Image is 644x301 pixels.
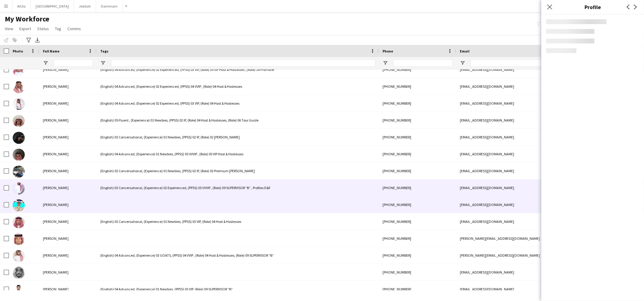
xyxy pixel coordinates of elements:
span: Comms [67,26,81,31]
button: Dammam [96,0,123,12]
div: (English) 04 Advanced, (Experience) 02 Experienced, (PPSS) 03 VIP, (Role) 05 VIP Host & Hostesses... [97,61,379,78]
span: Email [460,49,469,53]
div: [PHONE_NUMBER] [379,196,456,213]
a: Status [35,25,51,33]
span: Phone [383,49,393,53]
span: Full Name [43,49,59,53]
img: Abdulaziz Alsuraihi [13,166,25,178]
span: [PERSON_NAME] [43,236,69,241]
img: Abdulaziz Ashour [13,182,25,195]
div: [EMAIL_ADDRESS][DOMAIN_NAME] [456,264,577,280]
button: [GEOGRAPHIC_DATA] [31,0,74,12]
button: Open Filter Menu [100,60,106,66]
span: [PERSON_NAME] [43,270,69,274]
span: Export [19,26,31,31]
span: [PERSON_NAME] [43,67,69,72]
div: (English) 03 Conversational, (Experience) 01 Newbies, (PPSS) 02 IP, (Role) 03 Premium [PERSON_NAME] [97,163,379,179]
app-action-btn: Advanced filters [25,36,32,44]
span: [PERSON_NAME] [43,84,69,89]
div: [EMAIL_ADDRESS][DOMAIN_NAME] [456,129,577,145]
span: Photo [13,49,23,53]
div: [PHONE_NUMBER] [379,78,456,95]
img: Abdulaziz Almotabakani [13,149,25,161]
span: [PERSON_NAME] [43,253,69,258]
div: [PERSON_NAME][EMAIL_ADDRESS][DOMAIN_NAME] [456,247,577,264]
div: [PHONE_NUMBER] [379,112,456,128]
span: [PERSON_NAME] [43,169,69,173]
div: [EMAIL_ADDRESS][DOMAIN_NAME] [456,146,577,162]
span: [PERSON_NAME] [43,152,69,156]
input: Tags Filter Input [111,59,375,67]
div: [PHONE_NUMBER] [379,264,456,280]
span: [PERSON_NAME] [43,118,69,122]
div: [PHONE_NUMBER] [379,213,456,230]
div: [PHONE_NUMBER] [379,230,456,247]
a: View [2,25,16,33]
div: (English) 04 Advanced, (Experience) 02 Experienced, (PPSS) 03 VIP, (Role) 04 Host & Hostesses [97,95,379,112]
div: (English) 04 Advanced, (Experience) 01 Newbies, (PPSS) 05 VVVIP , (Role) 05 VIP Host & Hostesses [97,146,379,162]
span: [PERSON_NAME] [43,135,69,139]
div: [PHONE_NUMBER] [379,179,456,196]
div: [EMAIL_ADDRESS][DOMAIN_NAME] [456,61,577,78]
div: [EMAIL_ADDRESS][DOMAIN_NAME] [456,95,577,112]
div: (English) 04 Advanced, (Experience) 03 GOATS, (PPSS) 04 VVIP , (Role) 04 Host & Hostesses, (Role)... [97,247,379,264]
span: [PERSON_NAME] [43,287,69,291]
div: [EMAIL_ADDRESS][DOMAIN_NAME] [456,179,577,196]
img: Abdulaziz Almiman [13,132,25,144]
a: Export [17,25,34,33]
a: Comms [65,25,83,33]
div: [EMAIL_ADDRESS][DOMAIN_NAME] [456,163,577,179]
span: My Workforce [5,14,49,24]
input: Full Name Filter Input [54,59,93,67]
div: [EMAIL_ADDRESS][DOMAIN_NAME] [456,213,577,230]
img: Abdulaziz Gazzaz [13,250,25,262]
img: Abdulaziz Ghaith [13,284,25,296]
span: [PERSON_NAME] [43,219,69,224]
img: Aamer Shakir [13,64,25,76]
button: Jeddah [74,0,96,12]
div: [PHONE_NUMBER] [379,61,456,78]
img: Abdulaziz Dabbour [13,216,25,228]
div: [EMAIL_ADDRESS][DOMAIN_NAME] [456,196,577,213]
input: Email Filter Input [471,59,573,67]
div: (English) 04 Advanced, (Experience) 02 Experienced, (PPSS) 04 VVIP , (Role) 04 Host & Hostesses [97,78,379,95]
button: Open Filter Menu [43,60,48,66]
img: Abdulaziz Farsi [13,233,25,245]
span: [PERSON_NAME] [43,185,69,190]
div: [PHONE_NUMBER] [379,146,456,162]
span: Tags [100,49,108,53]
div: [PHONE_NUMBER] [379,163,456,179]
app-action-btn: Export XLSX [34,36,41,44]
img: Abdulaziz Bashawri [13,199,25,211]
div: (English) 03 Conversational, (Experience) 02 Experienced, (PPSS) 05 VVVIP , (Role) 09 SUPERVISOR ... [97,179,379,196]
button: AlUla [12,0,31,12]
div: [EMAIL_ADDRESS][DOMAIN_NAME] [456,112,577,128]
img: Abdulaziz Abdulghani [13,81,25,93]
div: [PHONE_NUMBER] [379,95,456,112]
div: (English) 04 Advanced, (Experience) 01 Newbies, (PPSS) 03 VIP, (Role) 09 SUPERVISOR “B” [97,281,379,297]
div: [EMAIL_ADDRESS][DOMAIN_NAME] [456,78,577,95]
span: View [5,26,13,31]
div: [EMAIL_ADDRESS][DOMAIN_NAME] [456,281,577,297]
img: Abdulaziz Geribi [13,267,25,279]
input: Phone Filter Input [393,59,453,67]
a: Tag [53,25,64,33]
div: [PERSON_NAME][EMAIL_ADDRESS][DOMAIN_NAME] [456,230,577,247]
span: [PERSON_NAME] [43,101,69,106]
span: Tag [55,26,61,31]
button: Open Filter Menu [460,60,465,66]
button: Open Filter Menu [383,60,388,66]
span: Status [37,26,49,31]
div: (English) 03 Conversational, (Experience) 01 Newbies, (PPSS) 02 IP, (Role) 02 [PERSON_NAME] [97,129,379,145]
div: (English) 03 Conversational, (Experience) 01 Newbies, (PPSS) 03 VIP, (Role) 04 Host & Hostesses [97,213,379,230]
img: Abdulaziz Albayoumi [13,115,25,127]
div: [PHONE_NUMBER] [379,247,456,264]
div: [PHONE_NUMBER] [379,129,456,145]
div: [PHONE_NUMBER] [379,281,456,297]
h3: Profile [541,3,644,11]
img: Abdulaziz Abuzaid [13,98,25,110]
span: [PERSON_NAME] [43,202,69,207]
div: (English) 05 Fluent , (Experience) 01 Newbies, (PPSS) 02 IP, (Role) 04 Host & Hostesses, (Role) 0... [97,112,379,128]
